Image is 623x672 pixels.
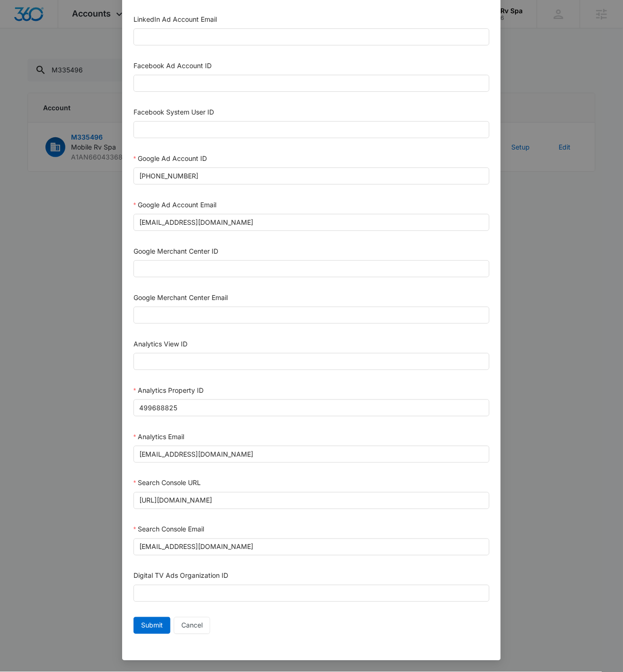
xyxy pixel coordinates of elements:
input: Analytics View ID [133,353,489,370]
label: Google Ad Account Email [133,201,216,209]
label: Analytics View ID [133,340,187,348]
input: Facebook Ad Account ID [133,75,489,92]
label: Facebook Ad Account ID [133,62,212,70]
input: Google Ad Account Email [133,214,489,231]
span: Submit [141,620,163,631]
input: Facebook System User ID [133,121,489,138]
label: Analytics Email [133,433,184,441]
input: Analytics Property ID [133,399,489,416]
label: Facebook System User ID [133,108,214,116]
input: Analytics Email [133,446,489,463]
input: Google Merchant Center Email [133,307,489,324]
label: Google Merchant Center ID [133,247,218,255]
input: Google Merchant Center ID [133,260,489,277]
label: Google Ad Account ID [133,154,207,162]
input: Digital TV Ads Organization ID [133,585,489,602]
label: Analytics Property ID [133,386,204,394]
button: Submit [133,617,170,634]
input: Google Ad Account ID [133,168,489,185]
input: Search Console Email [133,539,489,556]
label: Search Console Email [133,525,204,533]
span: Cancel [181,620,203,631]
button: Cancel [174,617,210,634]
input: LinkedIn Ad Account Email [133,28,489,45]
input: Search Console URL [133,492,489,509]
label: Search Console URL [133,479,201,487]
label: Google Merchant Center Email [133,293,228,301]
label: LinkedIn Ad Account Email [133,15,217,23]
label: Digital TV Ads Organization ID [133,572,228,580]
